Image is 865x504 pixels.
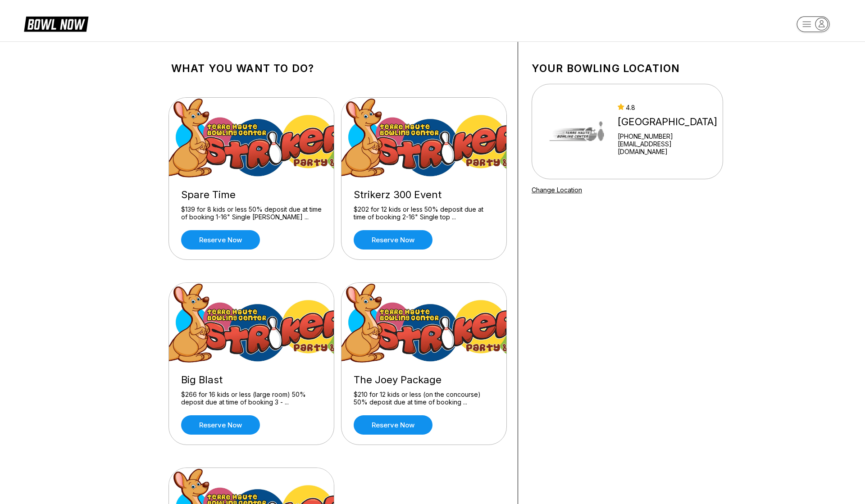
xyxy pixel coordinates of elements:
a: Reserve now [181,415,260,435]
a: Change Location [532,186,582,194]
img: Spare Time [169,98,335,179]
div: $202 for 12 kids or less 50% deposit due at time of booking 2-16" Single top ... [354,205,494,221]
div: $266 for 16 kids or less (large room) 50% deposit due at time of booking 3 - ... [181,390,322,406]
h1: What you want to do? [171,62,504,75]
a: [EMAIL_ADDRESS][DOMAIN_NAME] [618,140,719,155]
a: Reserve now [354,230,432,250]
h1: Your bowling location [532,62,723,75]
img: Terre Haute Bowling Center [544,98,610,165]
img: The Joey Package [341,283,507,364]
div: $210 for 12 kids or less (on the concourse) 50% deposit due at time of booking ... [354,390,494,406]
div: Strikerz 300 Event [354,189,494,201]
a: Reserve now [354,415,432,435]
div: Spare Time [181,189,322,201]
div: $139 for 8 kids or less 50% deposit due at time of booking 1-16" Single [PERSON_NAME] ... [181,205,322,221]
a: Reserve now [181,230,260,250]
img: Big Blast [169,283,335,364]
div: [GEOGRAPHIC_DATA] [618,116,719,128]
div: [PHONE_NUMBER] [618,132,719,140]
img: Strikerz 300 Event [341,98,507,179]
div: Big Blast [181,374,322,386]
div: 4.8 [618,104,719,111]
div: The Joey Package [354,374,494,386]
